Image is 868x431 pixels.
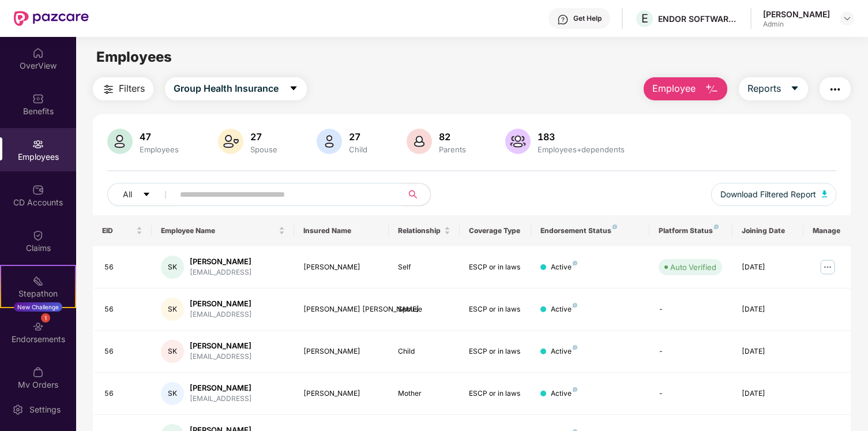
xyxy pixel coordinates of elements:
button: Download Filtered Report [711,183,837,206]
div: Spouse [248,145,280,154]
div: Self [398,262,450,273]
div: [PERSON_NAME] [763,9,830,20]
div: [EMAIL_ADDRESS] [190,309,252,320]
button: search [402,183,431,206]
button: Filters [93,77,153,100]
img: svg+xml;base64,PHN2ZyB4bWxucz0iaHR0cDovL3d3dy53My5vcmcvMjAwMC9zdmciIHdpZHRoPSI4IiBoZWlnaHQ9IjgiIH... [573,303,577,308]
div: 47 [137,131,181,143]
div: Active [551,388,577,399]
img: svg+xml;base64,PHN2ZyBpZD0iSG9tZSIgeG1sbnM9Imh0dHA6Ly93d3cudzMub3JnLzIwMDAvc3ZnIiB3aWR0aD0iMjAiIG... [32,47,44,59]
div: SK [161,256,184,279]
td: - [649,288,732,331]
div: [PERSON_NAME] [303,388,379,399]
th: Employee Name [152,215,294,246]
span: caret-down [142,190,151,200]
div: ESCP or in laws [469,388,521,399]
div: [PERSON_NAME] [190,340,252,351]
div: ESCP or in laws [469,304,521,315]
span: Download Filtered Report [720,188,816,201]
img: svg+xml;base64,PHN2ZyBpZD0iU2V0dGluZy0yMHgyMCIgeG1sbnM9Imh0dHA6Ly93d3cudzMub3JnLzIwMDAvc3ZnIiB3aW... [12,404,24,415]
div: 27 [248,131,280,143]
div: Child [398,346,450,357]
div: Active [551,262,577,273]
div: [DATE] [742,304,794,315]
div: ESCP or in laws [469,262,521,273]
img: svg+xml;base64,PHN2ZyB4bWxucz0iaHR0cDovL3d3dy53My5vcmcvMjAwMC9zdmciIHhtbG5zOnhsaW5rPSJodHRwOi8vd3... [822,190,828,197]
div: 56 [104,262,143,273]
img: svg+xml;base64,PHN2ZyB4bWxucz0iaHR0cDovL3d3dy53My5vcmcvMjAwMC9zdmciIHhtbG5zOnhsaW5rPSJodHRwOi8vd3... [705,83,719,96]
div: 82 [437,131,468,143]
img: svg+xml;base64,PHN2ZyB4bWxucz0iaHR0cDovL3d3dy53My5vcmcvMjAwMC9zdmciIHhtbG5zOnhsaW5rPSJodHRwOi8vd3... [218,129,243,154]
img: svg+xml;base64,PHN2ZyBpZD0iSGVscC0zMngzMiIgeG1sbnM9Imh0dHA6Ly93d3cudzMub3JnLzIwMDAvc3ZnIiB3aWR0aD... [557,14,569,25]
div: [PERSON_NAME] [190,383,252,393]
img: svg+xml;base64,PHN2ZyBpZD0iRHJvcGRvd24tMzJ4MzIiIHhtbG5zPSJodHRwOi8vd3d3LnczLm9yZy8yMDAwL3N2ZyIgd2... [843,14,852,23]
span: Reports [747,81,781,96]
span: Relationship [398,226,442,235]
div: [EMAIL_ADDRESS] [190,393,252,404]
td: - [649,331,732,373]
div: Stepathon [1,288,75,299]
img: New Pazcare Logo [14,11,89,26]
div: Settings [26,404,64,415]
div: [PERSON_NAME] [190,256,252,267]
div: [EMAIL_ADDRESS] [190,351,252,362]
img: svg+xml;base64,PHN2ZyB4bWxucz0iaHR0cDovL3d3dy53My5vcmcvMjAwMC9zdmciIHdpZHRoPSIyNCIgaGVpZ2h0PSIyNC... [102,83,115,96]
div: Get Help [573,14,602,23]
img: svg+xml;base64,PHN2ZyB4bWxucz0iaHR0cDovL3d3dy53My5vcmcvMjAwMC9zdmciIHhtbG5zOnhsaW5rPSJodHRwOi8vd3... [505,129,531,154]
div: 1 [41,313,50,323]
th: Coverage Type [460,215,531,246]
div: Admin [763,20,830,29]
div: Parents [437,145,468,154]
div: 56 [104,304,143,315]
th: Relationship [389,215,460,246]
div: Active [551,304,577,315]
span: Employee Name [161,226,276,235]
div: SK [161,340,184,363]
span: Employees [96,48,172,65]
button: Employee [644,77,727,100]
div: Spouse [398,304,450,315]
div: New Challenge [14,302,62,312]
img: svg+xml;base64,PHN2ZyB4bWxucz0iaHR0cDovL3d3dy53My5vcmcvMjAwMC9zdmciIHhtbG5zOnhsaW5rPSJodHRwOi8vd3... [107,129,133,154]
img: svg+xml;base64,PHN2ZyB4bWxucz0iaHR0cDovL3d3dy53My5vcmcvMjAwMC9zdmciIHdpZHRoPSI4IiBoZWlnaHQ9IjgiIH... [573,261,577,265]
img: svg+xml;base64,PHN2ZyB4bWxucz0iaHR0cDovL3d3dy53My5vcmcvMjAwMC9zdmciIHdpZHRoPSIyNCIgaGVpZ2h0PSIyNC... [828,83,842,96]
div: [DATE] [742,262,794,273]
div: [DATE] [742,388,794,399]
img: svg+xml;base64,PHN2ZyBpZD0iRW1wbG95ZWVzIiB4bWxucz0iaHR0cDovL3d3dy53My5vcmcvMjAwMC9zdmciIHdpZHRoPS... [32,138,44,150]
div: Active [551,346,577,357]
img: svg+xml;base64,PHN2ZyBpZD0iQmVuZWZpdHMiIHhtbG5zPSJodHRwOi8vd3d3LnczLm9yZy8yMDAwL3N2ZyIgd2lkdGg9Ij... [32,93,44,104]
div: SK [161,382,184,405]
img: svg+xml;base64,PHN2ZyBpZD0iQ2xhaW0iIHhtbG5zPSJodHRwOi8vd3d3LnczLm9yZy8yMDAwL3N2ZyIgd2lkdGg9IjIwIi... [32,230,44,241]
button: Group Health Insurancecaret-down [165,77,307,100]
img: svg+xml;base64,PHN2ZyBpZD0iRW5kb3JzZW1lbnRzIiB4bWxucz0iaHR0cDovL3d3dy53My5vcmcvMjAwMC9zdmciIHdpZH... [32,321,44,332]
div: ESCP or in laws [469,346,521,357]
button: Reportscaret-down [739,77,808,100]
th: Insured Name [294,215,389,246]
div: 183 [535,131,627,143]
th: Joining Date [732,215,803,246]
div: [PERSON_NAME] [190,298,252,309]
img: svg+xml;base64,PHN2ZyBpZD0iTXlfT3JkZXJzIiBkYXRhLW5hbWU9Ik15IE9yZGVycyIgeG1sbnM9Imh0dHA6Ly93d3cudz... [32,366,44,378]
span: EID [102,226,134,235]
div: 27 [347,131,370,143]
button: Allcaret-down [107,183,178,206]
div: Auto Verified [670,261,716,273]
img: svg+xml;base64,PHN2ZyB4bWxucz0iaHR0cDovL3d3dy53My5vcmcvMjAwMC9zdmciIHdpZHRoPSI4IiBoZWlnaHQ9IjgiIH... [573,387,577,392]
span: E [641,12,648,25]
div: ENDOR SOFTWARE PRIVATE LIMITED [658,13,739,24]
img: svg+xml;base64,PHN2ZyBpZD0iQ0RfQWNjb3VudHMiIGRhdGEtbmFtZT0iQ0QgQWNjb3VudHMiIHhtbG5zPSJodHRwOi8vd3... [32,184,44,196]
div: [PERSON_NAME] [303,262,379,273]
img: manageButton [818,258,837,276]
span: Employee [652,81,696,96]
div: [DATE] [742,346,794,357]
img: svg+xml;base64,PHN2ZyB4bWxucz0iaHR0cDovL3d3dy53My5vcmcvMjAwMC9zdmciIHhtbG5zOnhsaW5rPSJodHRwOi8vd3... [317,129,342,154]
img: svg+xml;base64,PHN2ZyB4bWxucz0iaHR0cDovL3d3dy53My5vcmcvMjAwMC9zdmciIHdpZHRoPSI4IiBoZWlnaHQ9IjgiIH... [573,345,577,350]
div: Employees [137,145,181,154]
span: caret-down [790,84,799,94]
span: Group Health Insurance [174,81,279,96]
span: All [123,188,132,201]
th: Manage [803,215,851,246]
span: caret-down [289,84,298,94]
span: search [402,190,424,199]
div: Child [347,145,370,154]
